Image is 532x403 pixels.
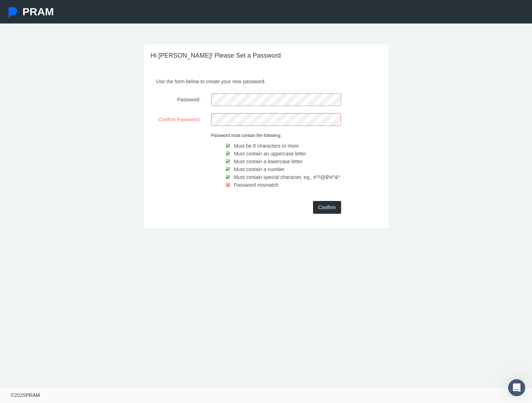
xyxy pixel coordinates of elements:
label: Confirm Password: [146,113,206,126]
h6: Password must contain the following: [211,133,341,138]
span: Must contain special character, eg., #?!@$%^&* [234,174,340,180]
span: Password mismatch [234,182,278,188]
span: Must contain an uppercase letter [234,151,306,157]
span: PRAM [22,6,54,17]
input: Confirm [313,201,341,214]
div: © 2025 [11,391,40,399]
span: Must be 8 characters or more [234,143,299,149]
h3: Hi [PERSON_NAME]! Please Set a Password [144,45,388,67]
img: Pram Partner [7,7,19,18]
a: PRAM [25,392,40,398]
span: Must contain a lowercase letter [234,159,303,164]
label: Password: [146,93,206,106]
keeper-lock: Open Keeper Popup [328,95,337,104]
p: Use the form below to create your new password. [151,75,381,85]
span: Must contain a number [234,166,285,172]
iframe: Intercom live chat [508,379,525,396]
